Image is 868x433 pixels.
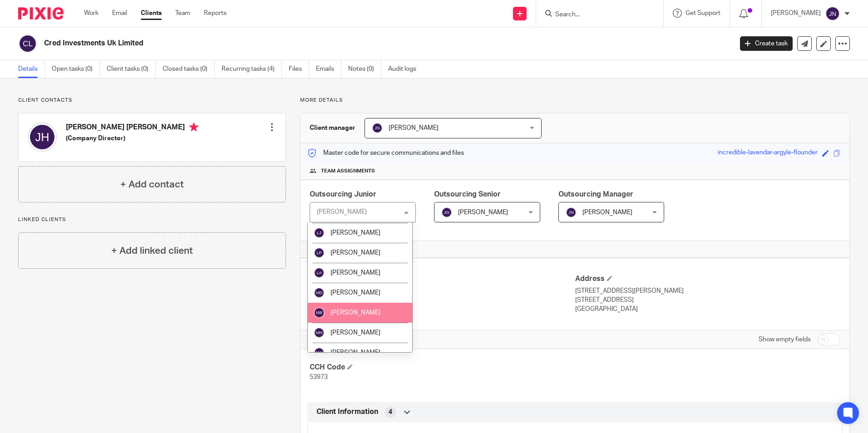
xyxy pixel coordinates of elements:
a: Clients [141,9,162,18]
input: Search [554,11,636,19]
a: Create task [740,36,793,51]
img: svg%3E [314,327,325,338]
span: [PERSON_NAME] [330,230,380,236]
p: Client contacts [18,97,286,104]
img: svg%3E [372,123,383,133]
span: Outsourcing Junior [310,191,376,198]
p: Limited Company [310,286,575,295]
img: svg%3E [314,287,325,298]
a: Audit logs [388,60,423,78]
img: svg%3E [314,267,325,278]
span: Team assignments [321,167,375,175]
a: Team [175,9,190,18]
div: incredible-lavendar-argyle-flounder [718,148,818,158]
a: Emails [316,60,341,78]
a: Closed tasks (0) [163,60,215,78]
h2: Cred Investments Uk Limited [44,39,590,48]
label: Show empty fields [759,335,811,344]
a: Recurring tasks (4) [222,60,282,78]
span: [PERSON_NAME] [330,270,380,276]
h4: + Add contact [120,177,184,192]
p: [GEOGRAPHIC_DATA] [575,305,840,314]
p: [PERSON_NAME] [771,9,821,18]
h4: CUSTOM FIELDS [310,336,575,343]
a: Work [84,9,99,18]
span: [PERSON_NAME] [330,349,380,356]
div: [PERSON_NAME] [317,209,367,215]
span: [PERSON_NAME] [389,125,439,131]
span: Get Support [686,10,720,16]
img: svg%3E [314,247,325,258]
a: Client tasks (0) [107,60,156,78]
h4: CCH Code [310,363,575,372]
span: [PERSON_NAME] [330,290,380,296]
img: svg%3E [28,123,57,152]
img: svg%3E [18,34,37,53]
span: [PERSON_NAME] [582,209,632,216]
img: svg%3E [825,6,840,21]
img: svg%3E [314,227,325,238]
h5: (Company Director) [66,134,198,143]
p: [STREET_ADDRESS][PERSON_NAME] [575,286,840,295]
span: 4 [389,408,392,417]
span: 53973 [310,374,328,380]
span: [PERSON_NAME] [330,250,380,256]
h3: Client manager [310,123,355,133]
p: Master code for secure communications and files [307,148,464,157]
a: Email [112,9,127,18]
a: Files [289,60,309,78]
p: [STREET_ADDRESS] [575,295,840,305]
span: Client Information [316,407,378,417]
a: Reports [204,9,227,18]
span: [PERSON_NAME] [330,310,380,316]
img: svg%3E [314,347,325,358]
h4: + Add linked client [111,244,193,258]
a: Notes (0) [348,60,381,78]
a: Open tasks (0) [52,60,100,78]
span: [PERSON_NAME] [330,330,380,336]
img: svg%3E [314,307,325,318]
p: Linked clients [18,216,286,223]
i: Primary [189,123,198,132]
span: [PERSON_NAME] [458,209,508,216]
h4: Address [575,274,840,284]
h4: [PERSON_NAME] [PERSON_NAME] [66,123,198,134]
h4: Client type [310,274,575,284]
span: Outsourcing Manager [558,191,633,198]
img: svg%3E [441,207,452,218]
a: Details [18,60,45,78]
img: Pixie [18,7,64,20]
p: More details [300,97,850,104]
img: svg%3E [566,207,577,218]
span: Outsourcing Senior [434,191,501,198]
